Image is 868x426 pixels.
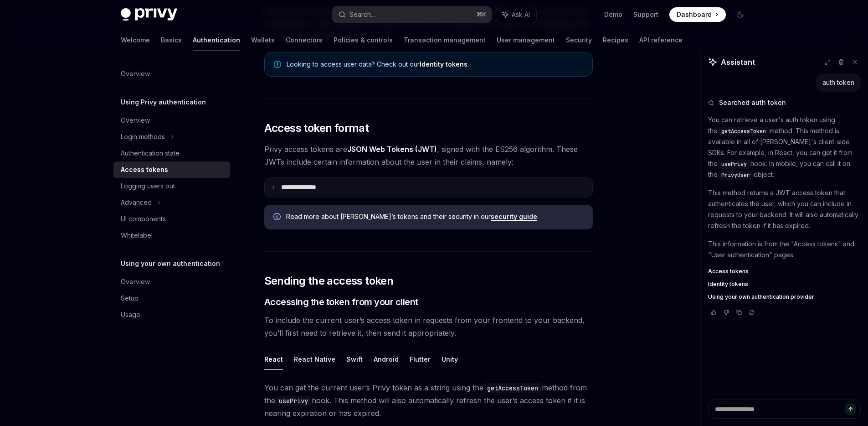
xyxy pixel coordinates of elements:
span: Identity tokens [708,281,748,288]
div: Whitelabel [121,230,153,241]
div: Overview [121,115,150,126]
span: Privy access tokens are , signed with the ES256 algorithm. These JWTs include certain information... [264,143,593,168]
a: Welcome [121,29,150,51]
a: Access tokens [113,161,230,178]
span: Read more about [PERSON_NAME]’s tokens and their security in our . [286,212,584,221]
div: Setup [121,293,139,304]
span: Searched auth token [719,98,786,107]
span: PrivyUser [721,171,750,179]
a: Recipes [603,29,628,51]
a: Authentication state [113,145,230,161]
button: Android [374,348,399,370]
span: usePrivy [721,161,747,168]
div: Login methods [121,131,165,142]
button: Unity [442,348,458,370]
a: Using your own authentication provider [708,293,861,301]
a: Usage [113,307,230,323]
a: Authentication [193,29,240,51]
code: usePrivy [275,396,312,406]
a: Transaction management [404,29,486,51]
a: JSON Web Tokens (JWT) [347,145,437,154]
span: Using your own authentication provider [708,293,814,301]
button: Searched auth token [708,98,861,107]
code: getAccessToken [483,383,542,393]
h5: Using your own authentication [121,258,220,269]
div: UI components [121,213,166,224]
span: ⌘ K [477,11,486,18]
button: Flutter [410,348,431,370]
a: Whitelabel [113,227,230,244]
span: Dashboard [677,10,712,19]
a: UI components [113,211,230,227]
a: Dashboard [669,7,726,22]
span: Access tokens [708,268,749,275]
a: Overview [113,112,230,129]
span: Ask AI [512,10,530,19]
span: To include the current user’s access token in requests from your frontend to your backend, you’ll... [264,314,593,339]
div: auth token [822,78,854,87]
button: React [264,348,283,370]
a: Overview [113,66,230,82]
a: API reference [639,29,683,51]
span: Accessing the token from your client [264,296,418,308]
a: Connectors [286,29,323,51]
div: Overview [121,68,150,79]
img: dark logo [121,8,177,21]
div: Search... [349,9,375,20]
a: User management [497,29,555,51]
p: This method returns a JWT access token that authenticates the user, which you can include in requ... [708,187,861,231]
a: Policies & controls [334,29,393,51]
div: Logging users out [121,181,175,192]
a: Identity tokens [708,281,861,288]
button: Send message [845,404,856,415]
button: React Native [294,348,335,370]
svg: Note [274,61,281,68]
span: Sending the access token [264,274,394,288]
a: Security [566,29,592,51]
a: Basics [161,29,182,51]
p: You can retrieve a user's auth token using the method. This method is available in all of [PERSON... [708,114,861,180]
span: You can get the current user’s Privy token as a string using the method from the hook. This metho... [264,381,593,420]
button: Swift [346,348,363,370]
a: Demo [604,10,622,19]
a: Overview [113,274,230,290]
a: Setup [113,290,230,307]
a: Support [633,10,658,19]
a: Logging users out [113,178,230,194]
h5: Using Privy authentication [121,97,206,108]
p: This information is from the "Access tokens" and "User authentication" pages. [708,239,861,260]
button: Search...⌘K [332,6,492,23]
button: Toggle dark mode [733,7,748,22]
div: Authentication state [121,148,180,159]
div: Advanced [121,197,152,208]
a: Identity tokens [420,60,467,68]
div: Overview [121,276,150,287]
span: Access token format [264,121,369,135]
a: security guide [491,213,537,221]
span: Assistant [721,57,755,68]
div: Usage [121,309,140,320]
button: Ask AI [496,6,536,23]
span: Looking to access user data? Check out our . [287,60,583,69]
span: getAccessToken [721,128,766,135]
a: Access tokens [708,268,861,275]
svg: Info [273,213,282,222]
a: Wallets [251,29,275,51]
div: Access tokens [121,164,168,175]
